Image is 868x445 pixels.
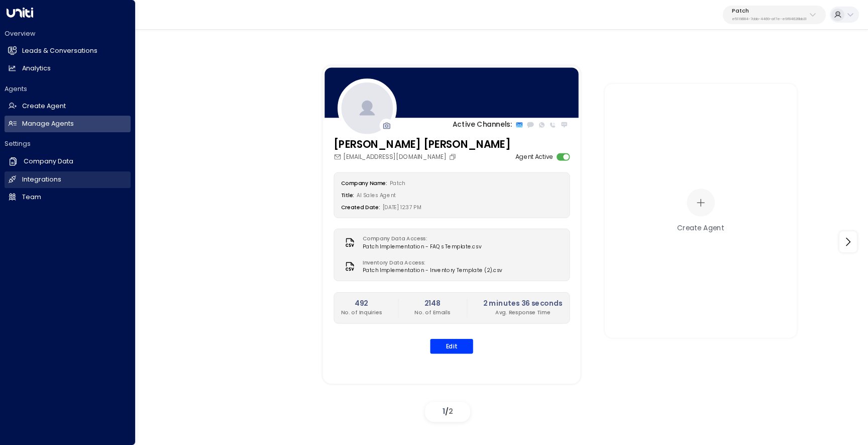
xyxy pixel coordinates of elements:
p: Active Channels: [453,120,512,131]
p: e5119684-7cbb-4469-af7e-e9f84628bb31 [732,17,807,21]
h3: [PERSON_NAME] [PERSON_NAME] [334,137,510,153]
label: Company Name: [341,180,387,187]
h2: Leads & Conversations [22,46,97,56]
label: Title: [341,192,355,199]
label: Agent Active [515,153,554,162]
p: No. of Emails [414,309,450,316]
a: Analytics [5,60,131,77]
a: Integrations [5,171,131,188]
h2: Settings [5,139,131,148]
span: Patch Implementation - FAQs Template.csv [363,243,482,251]
p: Avg. Response Time [483,309,563,316]
h2: Company Data [24,157,73,166]
h2: Overview [5,29,131,38]
div: [EMAIL_ADDRESS][DOMAIN_NAME] [334,153,510,162]
h2: Integrations [22,175,61,185]
a: Leads & Conversations [5,43,131,59]
label: Inventory Data Access: [363,259,498,267]
span: Patch Implementation - Inventory Template (2).csv [363,267,502,275]
span: AI Sales Agent [357,192,396,199]
button: Patche5119684-7cbb-4469-af7e-e9f84628bb31 [723,6,826,24]
h2: Team [22,193,41,202]
span: 2 [449,406,453,416]
span: 1 [443,406,445,416]
a: Create Agent [5,98,131,115]
h2: Agents [5,84,131,94]
span: [DATE] 12:37 PM [383,204,422,211]
h2: 2148 [414,299,450,309]
button: Edit [430,339,473,354]
label: Created Date: [341,204,380,211]
h2: Analytics [22,64,51,73]
label: Company Data Access: [363,235,477,243]
h2: Create Agent [22,102,66,111]
p: Patch [732,8,807,14]
a: Manage Agents [5,116,131,132]
a: Team [5,189,131,206]
p: No. of Inquiries [341,309,382,316]
h2: 2 minutes 36 seconds [483,299,563,309]
div: / [425,402,470,422]
a: Company Data [5,153,131,170]
div: Create Agent [677,223,724,233]
h2: 492 [341,299,382,309]
h2: Manage Agents [22,119,74,129]
span: Patch [390,180,405,187]
button: Copy [449,153,458,161]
